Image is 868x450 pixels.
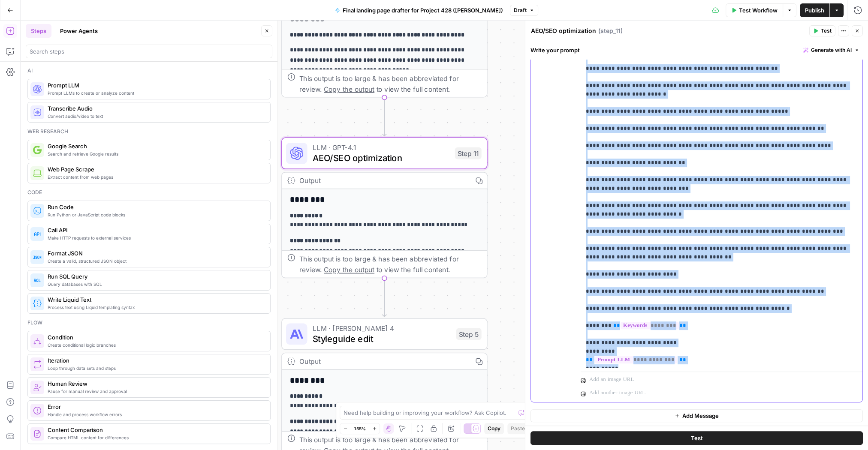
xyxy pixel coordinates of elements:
[511,425,525,432] span: Paste
[530,409,863,422] button: Add Message
[299,175,467,186] div: Output
[530,431,863,445] button: Test
[525,41,868,59] div: Write your prompt
[313,332,451,345] span: Styleguide edit
[690,434,702,442] span: Test
[800,45,863,56] button: Generate with AI
[531,27,596,35] textarea: AEO/SEO optimization
[48,81,263,90] span: Prompt LLM
[800,3,829,17] button: Publish
[48,234,263,241] span: Make HTTP requests to external services
[48,402,263,411] span: Error
[48,333,263,342] span: Condition
[354,425,366,432] span: 155%
[313,323,451,333] span: LLM · [PERSON_NAME] 4
[33,429,42,438] img: vrinnnclop0vshvmafd7ip1g7ohf
[48,356,263,365] span: Iteration
[48,342,263,348] span: Create conditional logic branches
[27,128,271,135] div: Web research
[531,19,574,402] div: userDelete
[48,150,263,157] span: Search and retrieve Google results
[514,6,527,14] span: Draft
[48,258,263,264] span: Create a valid, structured JSON object
[48,304,263,311] span: Process text using Liquid templating syntax
[48,226,263,234] span: Call API
[48,211,263,218] span: Run Python or JavaScript code blocks
[48,388,263,395] span: Pause for manual review and approval
[805,6,824,15] span: Publish
[299,254,482,275] div: This output is too large & has been abbreviated for review. to view the full content.
[48,411,263,418] span: Handle and process workflow errors
[48,165,263,174] span: Web Page Scrape
[48,104,263,113] span: Transcribe Audio
[726,3,783,17] button: Test Workflow
[488,425,500,432] span: Copy
[48,203,263,211] span: Run Code
[510,5,538,16] button: Draft
[26,24,51,38] button: Steps
[48,272,263,281] span: Run SQL Query
[330,3,508,17] button: Final landing page drafter for Project 428 ([PERSON_NAME])
[30,47,268,56] input: Search steps
[598,27,623,35] span: ( step_11 )
[821,27,832,35] span: Test
[48,426,263,434] span: Content Comparison
[48,90,263,96] span: Prompt LLMs to create or analyze content
[48,365,263,372] span: Loop through data sets and steps
[811,46,852,54] span: Generate with AI
[48,142,263,150] span: Google Search
[48,113,263,120] span: Convert audio/video to text
[55,24,103,38] button: Power Agents
[324,85,374,93] span: Copy the output
[343,6,503,15] span: Final landing page drafter for Project 428 ([PERSON_NAME])
[739,6,778,15] span: Test Workflow
[313,151,449,165] span: AEO/SEO optimization
[48,379,263,388] span: Human Review
[383,97,386,136] g: Edge from step_3 to step_11
[27,189,271,196] div: Code
[456,328,482,340] div: Step 5
[27,67,271,75] div: Ai
[48,434,263,441] span: Compare HTML content for differences
[299,73,482,94] div: This output is too large & has been abbreviated for review. to view the full content.
[682,411,719,420] span: Add Message
[324,266,374,274] span: Copy the output
[455,147,482,159] div: Step 11
[48,249,263,258] span: Format JSON
[48,281,263,288] span: Query databases with SQL
[484,423,504,434] button: Copy
[48,174,263,180] span: Extract content from web pages
[313,142,449,153] span: LLM · GPT-4.1
[27,319,271,327] div: Flow
[507,423,528,434] button: Paste
[299,356,467,366] div: Output
[48,295,263,304] span: Write Liquid Text
[383,278,386,317] g: Edge from step_11 to step_5
[809,25,835,36] button: Test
